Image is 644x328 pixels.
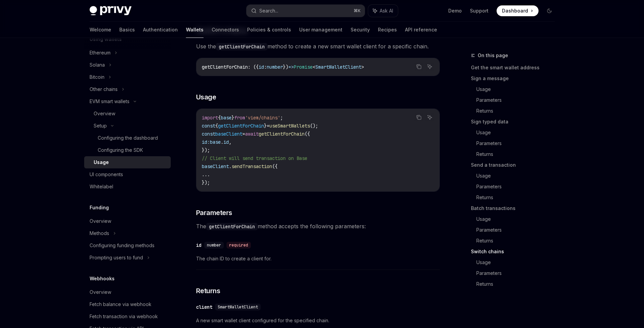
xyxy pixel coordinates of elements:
a: Welcome [90,22,111,38]
div: Fetch transaction via webhook [90,312,158,321]
div: Usage [94,158,109,166]
span: ({ [305,131,310,137]
span: ... [202,171,210,178]
span: Ask AI [380,7,393,14]
a: Overview [84,286,171,298]
span: Promise [294,64,313,70]
span: useSmartWallets [269,123,310,129]
img: dark logo [90,6,132,16]
div: EVM smart wallets [90,97,129,106]
code: getClientForChain [216,43,267,50]
span: Usage [196,92,216,102]
span: Returns [196,286,220,296]
a: Sign typed data [471,116,560,127]
span: from [234,115,245,121]
div: Other chains [90,85,118,93]
a: Wallets [186,22,204,38]
button: Ask AI [425,113,434,122]
a: Authentication [143,22,178,38]
button: Copy the contents from the code block [414,62,423,71]
div: Overview [90,217,111,225]
div: Configuring the SDK [98,146,143,154]
a: Fetch transaction via webhook [84,310,171,323]
span: ⌘ K [354,8,361,14]
div: id [196,242,201,249]
div: Whitelabel [90,183,113,191]
a: Usage [476,214,560,225]
span: id [223,139,229,145]
a: Send a transaction [471,160,560,170]
span: // Client will send transaction on Base [202,155,307,161]
span: import [202,115,218,121]
div: Search... [259,7,278,15]
a: Policies & controls [247,22,291,38]
a: Usage [476,127,560,138]
span: number [207,242,221,248]
span: base [210,139,221,145]
button: Search...⌘K [246,5,365,17]
a: User management [299,22,342,38]
span: A new smart wallet client configured for the specified chain. [196,317,440,325]
a: Sign a message [471,73,560,84]
button: Copy the contents from the code block [414,113,423,122]
span: SmartWalletClient [315,64,361,70]
a: Parameters [476,95,560,106]
button: Ask AI [368,5,398,17]
a: UI components [84,168,171,181]
a: Returns [476,279,560,289]
a: Switch chains [471,246,560,257]
a: Batch transactions [471,203,560,214]
a: Basics [119,22,135,38]
span: const [202,131,215,137]
a: Parameters [476,268,560,279]
button: Toggle dark mode [544,5,555,16]
span: } [232,115,234,121]
span: SmartWalletClient [218,304,258,310]
span: : ({ [248,64,259,70]
div: required [226,242,251,249]
div: client [196,304,212,310]
span: The method accepts the following parameters: [196,221,440,231]
span: number [267,64,283,70]
span: 'viem/chains' [245,115,280,121]
span: sendTransaction [232,163,272,169]
code: getClientForChain [206,223,258,230]
a: Fetch balance via webhook [84,298,171,310]
a: Parameters [476,181,560,192]
a: Parameters [476,225,560,235]
div: Configuring the dashboard [98,134,158,142]
span: id: [202,139,210,145]
span: { [218,115,221,121]
span: > [361,64,364,70]
a: Security [351,22,370,38]
span: . [229,163,232,169]
a: Returns [476,235,560,246]
span: < [313,64,315,70]
a: Parameters [476,138,560,149]
a: Returns [476,106,560,116]
div: Methods [90,229,109,237]
span: await [245,131,259,137]
a: Usage [84,156,171,168]
span: Parameters [196,208,232,217]
a: Support [470,7,488,14]
span: }); [202,180,210,186]
span: const [202,123,215,129]
a: Connectors [212,22,239,38]
span: } [264,123,267,129]
span: Dashboard [502,7,528,14]
a: Usage [476,84,560,95]
span: The chain ID to create a client for. [196,255,440,263]
span: = [267,123,269,129]
span: baseClient [202,163,229,169]
div: Setup [94,122,107,130]
a: Returns [476,192,560,203]
div: Overview [94,110,115,118]
a: Dashboard [497,5,539,16]
a: Returns [476,149,560,160]
span: getClientForChain [259,131,305,137]
div: Overview [90,288,111,296]
span: }) [283,64,288,70]
div: Ethereum [90,49,111,57]
button: Ask AI [425,62,434,71]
